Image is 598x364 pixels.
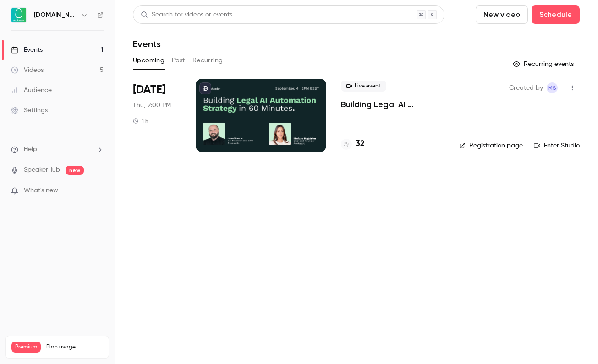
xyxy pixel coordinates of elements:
button: Recurring [192,53,223,68]
span: new [66,166,84,175]
span: [DATE] [133,82,165,97]
div: 1 h [133,117,148,125]
button: Past [172,53,185,68]
a: Enter Studio [534,141,580,150]
a: Registration page [459,141,523,150]
span: Created by [509,82,543,93]
span: MS [548,82,556,93]
span: Marie Skachko [547,82,558,93]
img: Avokaado.io [11,8,26,22]
div: Events [11,45,43,54]
span: What's new [24,186,58,196]
div: Search for videos or events [141,10,232,20]
a: SpeakerHub [24,165,60,175]
span: Premium [11,342,41,353]
div: Settings [11,106,48,115]
button: Schedule [532,5,580,24]
a: 32 [341,138,365,150]
span: Live event [341,81,386,92]
h4: 32 [356,138,365,150]
a: Building Legal AI Automation Strategy in 60 Minutes [341,99,444,110]
span: Thu, 2:00 PM [133,101,171,110]
button: Upcoming [133,53,165,68]
li: help-dropdown-opener [11,145,104,154]
h6: [DOMAIN_NAME] [34,11,77,20]
button: Recurring events [509,57,580,71]
div: Sep 4 Thu, 2:00 PM (Europe/Tallinn) [133,79,181,152]
button: New video [476,5,528,24]
h1: Events [133,38,161,49]
span: Plan usage [46,343,103,351]
span: Help [24,145,37,154]
div: Audience [11,86,52,95]
div: Videos [11,65,44,75]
